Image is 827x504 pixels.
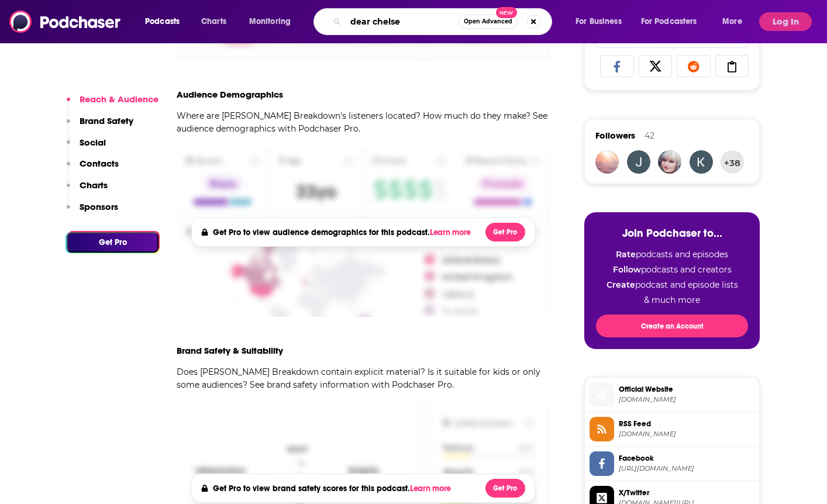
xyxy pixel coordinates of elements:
img: cjemt2911 [627,150,650,174]
strong: Create [607,279,635,290]
button: Reach & Audience [67,94,158,115]
h4: Get Pro to view brand safety scores for this podcast. [213,484,454,493]
button: Sponsors [67,201,118,223]
button: open menu [714,12,757,31]
a: Share on Reddit [677,55,711,77]
img: Podview123 [595,150,619,174]
span: Podcasts [145,13,180,30]
button: Learn more [410,484,454,493]
a: Facebook[URL][DOMAIN_NAME] [590,451,754,476]
span: Charts [201,13,226,30]
a: Copy Link [715,55,749,77]
p: Brand Safety [80,115,133,126]
p: Reach & Audience [80,94,158,105]
button: open menu [137,12,195,31]
li: podcasts and episodes [596,249,748,260]
li: podcast and episode lists [596,279,748,290]
span: For Business [576,13,622,30]
p: Contacts [80,158,119,169]
span: X/Twitter [619,488,754,498]
h4: Get Pro to view audience demographics for this podcast. [213,227,474,237]
img: foxykimmy831 [658,150,681,174]
button: Get Pro [67,232,158,253]
li: & much more [596,295,748,305]
img: Podchaser - Follow, Share and Rate Podcasts [9,11,122,33]
h3: Brand Safety & Suitability [177,345,283,356]
span: Facebook [619,453,754,464]
div: Search podcasts, credits, & more... [325,8,563,35]
div: 42 [645,130,654,141]
span: More [722,13,742,30]
img: ktr675 [690,150,713,174]
span: Monitoring [249,13,291,30]
button: open menu [633,12,714,31]
a: Official Website[DOMAIN_NAME] [590,382,754,407]
span: https://www.facebook.com/MissMayim [619,464,754,473]
button: Get Pro [485,479,525,498]
strong: Follow [613,264,641,275]
span: mayim.simplecast.com [619,395,754,404]
button: open menu [567,12,636,31]
li: podcasts and creators [596,264,748,275]
h3: Join Podchaser to... [596,226,748,240]
button: Contacts [67,158,119,179]
p: Social [80,137,106,148]
button: Charts [67,179,108,201]
p: Does [PERSON_NAME] Breakdown contain explicit material? Is it suitable for kids or only some audi... [177,365,550,391]
span: feeds.megaphone.fm [619,430,754,439]
span: Open Advanced [464,19,512,25]
button: Open AdvancedNew [459,15,518,29]
span: Followers [595,130,635,141]
button: Get Pro [485,223,525,241]
button: Create an Account [596,315,748,337]
span: New [496,7,517,18]
button: open menu [241,12,306,31]
a: Share on Facebook [600,55,634,77]
button: Social [67,137,106,158]
p: Sponsors [80,201,118,212]
p: Where are [PERSON_NAME] Breakdown's listeners located? How much do they make? See audience demogr... [177,109,550,135]
strong: Rate [616,249,636,260]
button: Brand Safety [67,115,133,137]
button: Log In [759,12,812,31]
input: Search podcasts, credits, & more... [346,12,459,31]
h3: Audience Demographics [177,89,283,100]
a: Charts [194,12,233,31]
button: Learn more [430,228,474,237]
p: Charts [80,179,108,191]
a: RSS Feed[DOMAIN_NAME] [590,417,754,441]
span: For Podcasters [641,13,697,30]
span: Official Website [619,384,754,395]
span: RSS Feed [619,419,754,429]
button: +38 [721,150,744,174]
a: Share on X/Twitter [639,55,673,77]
